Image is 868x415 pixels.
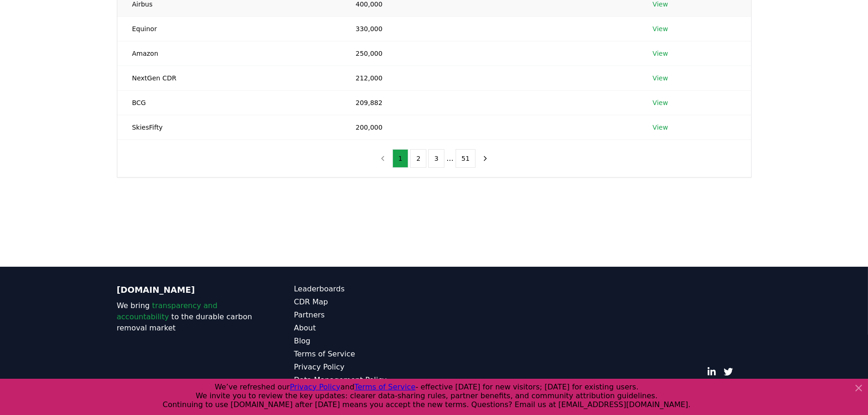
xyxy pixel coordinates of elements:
[294,362,434,373] a: Privacy Policy
[392,149,409,168] button: 1
[653,98,668,107] a: View
[117,90,341,115] td: BCG
[294,375,434,386] a: Data Management Policy
[653,24,668,33] a: View
[117,300,257,334] p: We bring to the durable carbon removal market
[117,66,341,90] td: NextGen CDR
[294,349,434,360] a: Terms of Service
[410,149,426,168] button: 2
[653,73,668,83] a: View
[117,301,218,321] span: transparency and accountability
[341,66,638,90] td: 212,000
[456,149,476,168] button: 51
[446,153,453,164] li: ...
[724,367,733,376] a: Twitter
[341,16,638,41] td: 330,000
[294,283,434,295] a: Leaderboards
[341,41,638,66] td: 250,000
[707,367,716,376] a: LinkedIn
[117,16,341,41] td: Equinor
[117,115,341,139] td: SkiesFifty
[117,283,257,296] p: [DOMAIN_NAME]
[653,49,668,58] a: View
[294,336,434,347] a: Blog
[341,90,638,115] td: 209,882
[294,310,434,321] a: Partners
[294,296,434,308] a: CDR Map
[428,149,444,168] button: 3
[477,149,493,168] button: next page
[653,123,668,132] a: View
[117,41,341,66] td: Amazon
[341,115,638,139] td: 200,000
[294,323,434,334] a: About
